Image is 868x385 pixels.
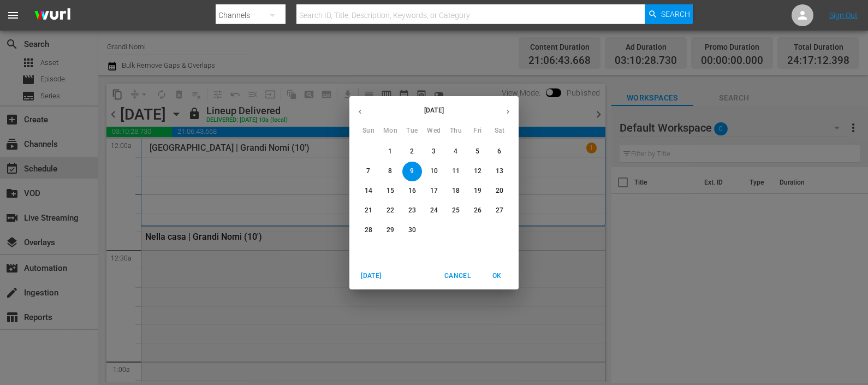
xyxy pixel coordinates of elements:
p: 25 [452,206,460,215]
button: 28 [359,221,378,240]
p: 10 [430,167,438,176]
button: 20 [490,181,509,201]
p: 11 [452,167,460,176]
p: 22 [387,206,394,215]
button: 26 [468,201,487,221]
span: Fri [468,126,487,137]
button: [DATE] [354,267,389,285]
button: 5 [468,142,487,162]
button: 1 [381,142,400,162]
button: 22 [381,201,400,221]
span: Search [661,4,690,24]
p: 28 [365,226,372,235]
p: 19 [474,186,481,196]
button: 12 [468,162,487,181]
p: 5 [475,147,479,156]
span: Tue [402,126,422,137]
p: [DATE] [371,105,497,115]
p: 7 [366,167,370,176]
span: Sat [490,126,509,137]
button: 25 [446,201,466,221]
p: 20 [496,186,503,196]
button: 7 [359,162,378,181]
span: menu [7,9,20,22]
p: 3 [432,147,436,156]
p: 23 [408,206,416,215]
p: 18 [452,186,460,196]
button: 8 [381,162,400,181]
button: Cancel [440,267,475,285]
button: 4 [446,142,466,162]
p: 30 [408,226,416,235]
p: 29 [387,226,394,235]
p: 15 [387,186,394,196]
button: 10 [424,162,444,181]
span: Mon [381,126,400,137]
button: OK [479,267,514,285]
button: 11 [446,162,466,181]
span: Cancel [444,270,471,282]
button: 17 [424,181,444,201]
button: 6 [490,142,509,162]
button: 13 [490,162,509,181]
button: 14 [359,181,378,201]
button: 3 [424,142,444,162]
button: 15 [381,181,400,201]
p: 27 [496,206,503,215]
img: ans4CAIJ8jUAAAAAAAAAAAAAAAAAAAAAAAAgQb4GAAAAAAAAAAAAAAAAAAAAAAAAJMjXAAAAAAAAAAAAAAAAAAAAAAAAgAT5G... [26,3,79,28]
button: 9 [402,162,422,181]
button: 23 [402,201,422,221]
button: 19 [468,181,487,201]
span: Thu [446,126,466,137]
p: 9 [410,167,414,176]
button: 16 [402,181,422,201]
p: 12 [474,167,481,176]
p: 6 [497,147,501,156]
p: 21 [365,206,372,215]
button: 2 [402,142,422,162]
p: 13 [496,167,503,176]
a: Sign Out [829,11,858,20]
button: 27 [490,201,509,221]
button: 24 [424,201,444,221]
p: 1 [388,147,392,156]
p: 2 [410,147,414,156]
p: 26 [474,206,481,215]
p: 16 [408,186,416,196]
button: 21 [359,201,378,221]
span: Wed [424,126,444,137]
button: 29 [381,221,400,240]
p: 14 [365,186,372,196]
button: 30 [402,221,422,240]
p: 24 [430,206,438,215]
button: 18 [446,181,466,201]
span: OK [484,270,510,282]
span: Sun [359,126,378,137]
span: [DATE] [358,270,384,282]
p: 4 [454,147,457,156]
p: 17 [430,186,438,196]
p: 8 [388,167,392,176]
